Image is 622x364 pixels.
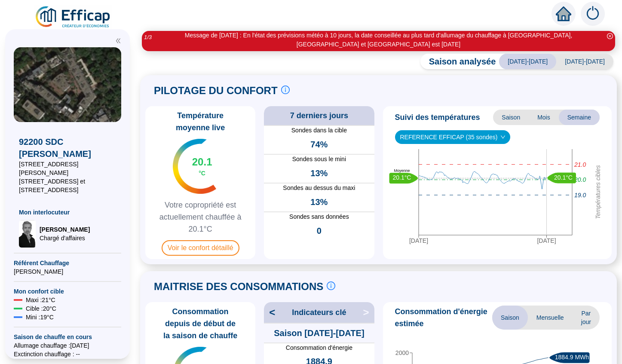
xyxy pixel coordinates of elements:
[400,131,506,144] span: REFERENCE EFFICAP (35 sondes)
[264,343,374,352] span: Consommation d'énergie
[292,306,346,318] span: Indicateurs clé
[14,341,121,350] span: Allumage chauffage : [DATE]
[14,333,121,341] span: Saison de chauffe en cours
[264,155,374,164] span: Sondes sous le mini
[26,296,55,304] span: Maxi : 21 °C
[40,234,90,242] span: Chargé d'affaires
[115,38,121,44] span: double-left
[554,174,573,181] text: 20.1°C
[559,110,600,125] span: Semaine
[264,184,374,193] span: Sondes au dessus du maxi
[310,167,328,179] span: 13%
[26,313,54,321] span: Mini : 19 °C
[154,280,323,294] span: MAITRISE DES CONSOMMATIONS
[574,161,586,168] tspan: 21.0
[395,111,480,123] span: Suivi des températures
[34,5,112,29] img: efficap energie logo
[394,168,410,173] text: Moyenne
[555,354,588,361] text: 1884.9 MWh
[264,212,374,221] span: Sondes sans données
[144,34,152,40] i: 1 / 3
[317,225,322,237] span: 0
[607,33,613,39] span: close-circle
[574,176,586,183] tspan: 20.0
[395,349,408,356] tspan: 2000
[395,306,493,330] span: Consommation d'énergie estimée
[173,139,216,194] img: indicateur températures
[19,208,116,217] span: Mon interlocuteur
[493,110,529,125] span: Saison
[40,225,90,234] span: [PERSON_NAME]
[19,220,36,248] img: Chargé d'affaires
[199,169,205,177] span: °C
[19,160,116,177] span: [STREET_ADDRESS][PERSON_NAME]
[492,306,528,330] span: Saison
[327,281,335,290] span: info-circle
[556,54,613,69] span: [DATE]-[DATE]
[192,155,212,169] span: 20.1
[14,350,121,358] span: Exctinction chauffage : --
[420,55,496,67] span: Saison analysée
[500,135,506,140] span: down
[162,240,239,256] span: Voir le confort détaillé
[310,138,328,150] span: 74%
[264,126,374,135] span: Sondes dans la cible
[19,136,116,160] span: 92200 SDC [PERSON_NAME]
[149,199,252,235] span: Votre copropriété est actuellement chauffée à 20.1°C
[149,306,252,342] span: Consommation depuis de début de la saison de chauffe
[363,306,374,319] span: >
[556,6,571,21] span: home
[499,54,556,69] span: [DATE]-[DATE]
[19,177,116,194] span: [STREET_ADDRESS] et [STREET_ADDRESS]
[281,86,290,94] span: info-circle
[290,110,348,122] span: 7 derniers jours
[154,84,278,98] span: PILOTAGE DU CONFORT
[574,192,586,199] tspan: 19.0
[149,110,252,134] span: Température moyenne live
[310,196,328,208] span: 13%
[392,174,411,181] text: 20.1°C
[264,306,275,319] span: <
[529,110,559,125] span: Mois
[581,2,605,26] img: alerts
[14,267,121,276] span: [PERSON_NAME]
[14,287,121,296] span: Mon confort cible
[156,31,601,49] div: Message de [DATE] : En l'état des prévisions météo à 10 jours, la date conseillée au plus tard d'...
[14,259,121,267] span: Référent Chauffage
[537,237,556,244] tspan: [DATE]
[594,165,601,219] tspan: Températures cibles
[573,306,600,330] span: Par jour
[528,306,573,330] span: Mensuelle
[26,304,56,313] span: Cible : 20 °C
[274,327,364,339] span: Saison [DATE]-[DATE]
[409,237,428,244] tspan: [DATE]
